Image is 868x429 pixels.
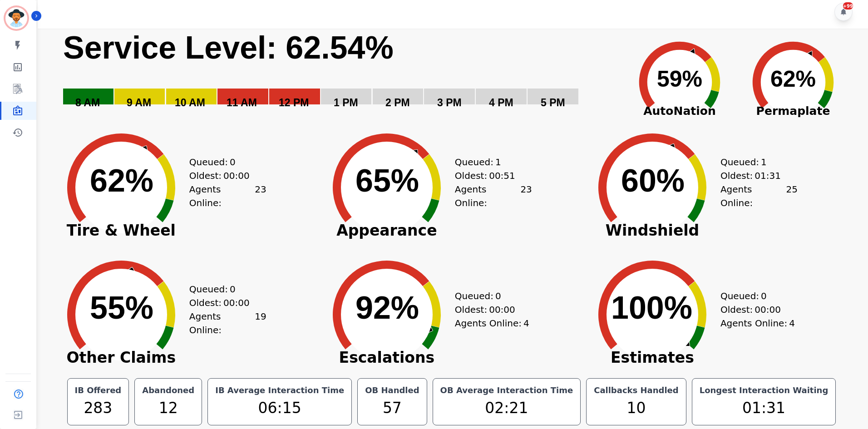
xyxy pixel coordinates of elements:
[541,97,565,108] text: 5 PM
[255,182,266,210] span: 23
[385,97,410,108] text: 2 PM
[455,289,523,303] div: Queued:
[455,303,523,316] div: Oldest:
[761,289,767,303] span: 0
[455,155,523,169] div: Queued:
[227,97,257,108] text: 11 AM
[189,155,257,169] div: Queued:
[755,169,781,182] span: 01:31
[720,289,789,303] div: Queued:
[189,282,257,296] div: Queued:
[495,289,501,303] span: 0
[489,169,515,182] span: 00:51
[584,353,720,362] span: Estimates
[755,303,781,316] span: 00:00
[334,97,358,108] text: 1 PM
[62,29,621,122] svg: Service Level: 0%
[495,155,501,169] span: 1
[523,316,529,330] span: 4
[520,182,532,210] span: 23
[5,7,27,29] img: Bordered avatar
[736,103,850,120] span: Permaplate
[489,303,515,316] span: 00:00
[63,30,394,65] text: Service Level: 62.54%
[455,169,523,182] div: Oldest:
[786,182,797,210] span: 25
[720,303,789,316] div: Oldest:
[223,296,250,310] span: 00:00
[720,169,789,182] div: Oldest:
[213,397,346,419] div: 06:15
[720,316,798,330] div: Agents Online:
[255,310,266,337] span: 19
[319,353,455,362] span: Escalations
[279,97,309,108] text: 12 PM
[439,397,575,419] div: 02:21
[363,384,421,397] div: OB Handled
[592,384,681,397] div: Callbacks Handled
[140,397,196,419] div: 12
[90,163,153,198] text: 62%
[363,397,421,419] div: 57
[213,384,346,397] div: IB Average Interaction Time
[611,290,692,325] text: 100%
[127,97,151,108] text: 9 AM
[189,310,266,337] div: Agents Online:
[140,384,196,397] div: Abandoned
[623,103,736,120] span: AutoNation
[73,384,123,397] div: IB Offered
[720,155,789,169] div: Queued:
[223,169,250,182] span: 00:00
[789,316,795,330] span: 4
[230,282,236,296] span: 0
[355,163,419,198] text: 65%
[455,316,532,330] div: Agents Online:
[439,384,575,397] div: OB Average Interaction Time
[720,182,798,210] div: Agents Online:
[657,66,702,92] text: 59%
[73,397,123,419] div: 283
[90,290,153,325] text: 55%
[621,163,685,198] text: 60%
[770,66,816,92] text: 62%
[75,97,100,108] text: 8 AM
[437,97,462,108] text: 3 PM
[319,226,455,235] span: Appearance
[230,155,236,169] span: 0
[53,226,189,235] span: Tire & Wheel
[584,226,720,235] span: Windshield
[189,182,266,210] div: Agents Online:
[53,353,189,362] span: Other Claims
[189,169,257,182] div: Oldest:
[761,155,767,169] span: 1
[355,290,419,325] text: 92%
[592,397,681,419] div: 10
[489,97,513,108] text: 4 PM
[843,2,853,10] div: +99
[698,397,830,419] div: 01:31
[175,97,205,108] text: 10 AM
[698,384,830,397] div: Longest Interaction Waiting
[189,296,257,310] div: Oldest:
[455,182,532,210] div: Agents Online:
